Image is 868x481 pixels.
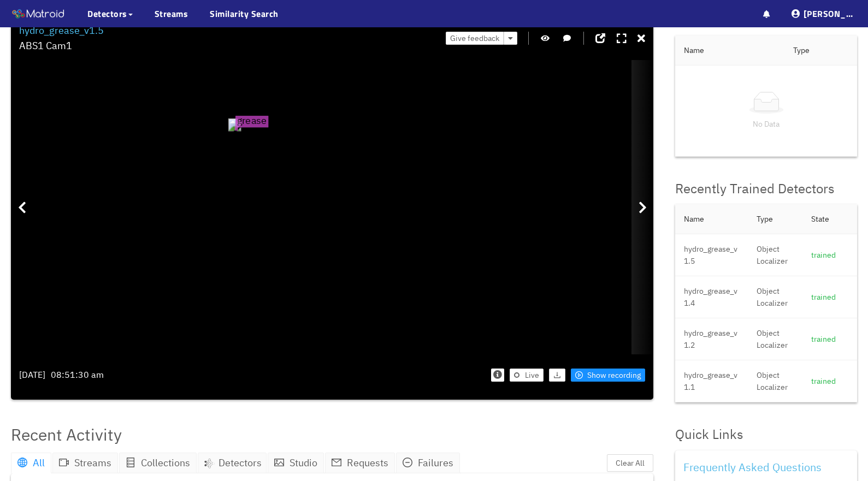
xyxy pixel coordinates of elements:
button: Live [510,369,544,382]
img: Matroid logo [11,6,66,22]
div: trained [811,291,848,303]
span: Failures [418,456,453,469]
a: Similarity Search [210,7,279,20]
span: minus-circle [403,458,412,467]
td: hydro_grease_v1.1 [675,360,748,402]
th: Type [784,35,857,66]
td: Object Localizer [748,318,802,360]
div: Quick Links [675,424,857,445]
button: download [549,369,565,382]
span: Collections [141,456,190,469]
span: mail [332,458,341,467]
th: Name [675,204,748,234]
span: Clear All [616,457,645,469]
td: hydro_grease_v1.2 [675,318,748,360]
td: hydro_grease_v1.5 [675,234,748,276]
td: Object Localizer [748,234,802,276]
span: Detectors [219,455,262,471]
span: play-circle [575,371,583,380]
span: database [126,458,135,467]
div: 08:51:30 am [51,368,104,382]
div: Frequently Asked Questions [683,459,849,476]
div: hydro_grease_v1.5 [19,23,104,38]
span: All [33,456,45,469]
span: Streams [74,456,111,469]
div: trained [811,375,848,387]
span: Studio [290,456,317,469]
div: Recent Activity [11,421,122,447]
span: video-camera [59,458,69,467]
td: hydro_grease_v1.4 [675,276,748,318]
button: Give feedback [446,32,504,45]
td: Object Localizer [748,276,802,318]
span: global [17,458,27,467]
div: Recently Trained Detectors [675,179,857,199]
span: picture [274,458,284,467]
button: Clear All [607,454,653,472]
div: trained [811,333,848,345]
span: Detectors [87,7,127,20]
th: Name [675,35,784,66]
div: trained [811,249,848,261]
button: play-circleShow recording [571,369,645,382]
span: Give feedback [450,32,499,44]
th: Type [748,204,802,234]
th: State [802,204,857,234]
span: grease tear [235,116,268,127]
td: Object Localizer [748,360,802,402]
span: Show recording [587,369,641,381]
a: Streams [155,7,188,20]
div: [DATE] [19,368,45,382]
div: ABS1 Cam1 [19,38,104,54]
span: Requests [347,456,388,469]
span: Live [525,369,539,381]
p: No Data [684,118,848,130]
span: download [553,371,561,380]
